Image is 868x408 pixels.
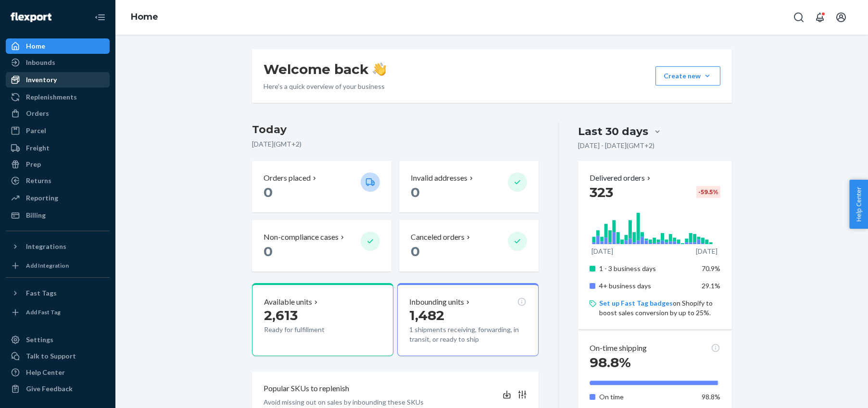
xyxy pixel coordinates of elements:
[264,307,298,323] span: 2,613
[26,288,57,298] div: Fast Tags
[409,297,464,308] p: Inbounding units
[702,282,720,290] span: 29.1%
[831,8,851,27] button: Open account menu
[26,193,58,203] div: Reporting
[6,381,110,396] button: Give Feedback
[264,173,311,184] p: Orders placed
[252,283,393,356] button: Available units2,613Ready for fulfillment
[590,184,613,200] span: 323
[591,247,613,256] p: [DATE]
[6,38,110,54] a: Home
[26,210,46,220] div: Billing
[590,173,653,184] button: Delivered orders
[26,143,50,153] div: Freight
[26,92,77,102] div: Replenishments
[655,66,720,86] button: Create new
[11,12,51,22] img: Flexport logo
[264,232,339,243] p: Non-compliance cases
[6,365,110,380] a: Help Center
[26,261,69,270] div: Add Integration
[590,354,631,371] span: 98.8%
[599,299,673,307] a: Set up Fast Tag badges
[26,242,66,251] div: Integrations
[123,3,166,31] ol: breadcrumbs
[26,109,49,118] div: Orders
[6,190,110,206] a: Reporting
[26,160,41,169] div: Prep
[264,243,273,260] span: 0
[252,161,391,212] button: Orders placed 0
[599,281,694,291] p: 4+ business days
[599,392,694,402] p: On time
[264,61,386,78] h1: Welcome back
[6,89,110,105] a: Replenishments
[397,283,539,356] button: Inbounding units1,4821 shipments receiving, forwarding, in transit, or ready to ship
[411,184,420,200] span: 0
[131,12,158,22] a: Home
[26,126,46,136] div: Parcel
[264,297,312,308] p: Available units
[26,58,55,67] div: Inbounds
[599,264,694,273] p: 1 - 3 business days
[26,351,76,361] div: Talk to Support
[264,325,353,334] p: Ready for fulfillment
[373,62,386,76] img: hand-wave emoji
[6,239,110,254] button: Integrations
[90,8,110,27] button: Close Navigation
[702,264,720,272] span: 70.9%
[264,383,349,394] p: Popular SKUs to replenish
[6,285,110,301] button: Fast Tags
[409,325,527,344] p: 1 shipments receiving, forwarding, in transit, or ready to ship
[578,141,654,150] p: [DATE] - [DATE] ( GMT+2 )
[6,173,110,188] a: Returns
[252,139,539,149] p: [DATE] ( GMT+2 )
[264,397,424,407] p: Avoid missing out on sales by inbounding these SKUs
[6,55,110,70] a: Inbounds
[6,123,110,138] a: Parcel
[264,184,273,200] span: 0
[252,220,391,272] button: Non-compliance cases 0
[578,124,648,139] div: Last 30 days
[26,308,61,316] div: Add Fast Tag
[411,243,420,260] span: 0
[26,41,45,51] div: Home
[6,72,110,87] a: Inventory
[399,220,539,272] button: Canceled orders 0
[6,305,110,320] a: Add Fast Tag
[26,368,65,377] div: Help Center
[6,348,110,364] a: Talk to Support
[789,8,808,27] button: Open Search Box
[6,106,110,121] a: Orders
[264,82,386,91] p: Here’s a quick overview of your business
[599,298,720,318] p: on Shopify to boost sales conversion by up to 25%.
[26,176,51,185] div: Returns
[411,173,467,184] p: Invalid addresses
[849,180,868,229] button: Help Center
[696,186,720,198] div: -59.5 %
[411,232,465,243] p: Canceled orders
[696,247,717,256] p: [DATE]
[26,75,57,85] div: Inventory
[26,335,53,345] div: Settings
[6,258,110,273] a: Add Integration
[252,122,539,137] h3: Today
[6,208,110,223] a: Billing
[399,161,539,212] button: Invalid addresses 0
[6,332,110,347] a: Settings
[702,393,720,401] span: 98.8%
[810,8,830,27] button: Open notifications
[26,384,73,394] div: Give Feedback
[6,140,110,156] a: Freight
[409,307,444,323] span: 1,482
[6,157,110,172] a: Prep
[590,343,647,354] p: On-time shipping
